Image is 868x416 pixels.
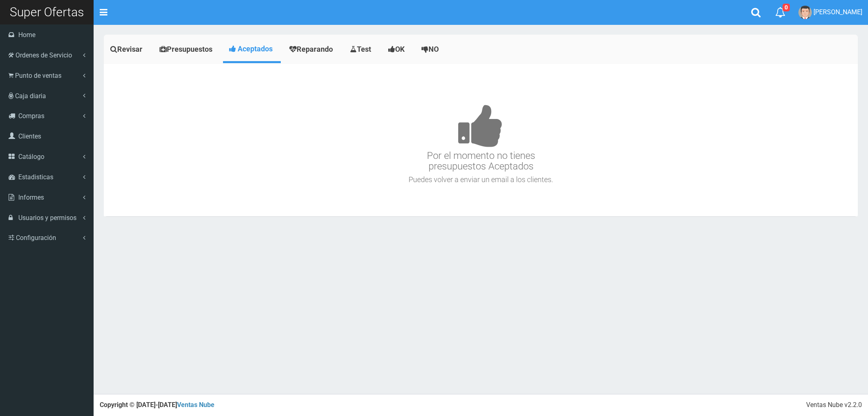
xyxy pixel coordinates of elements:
span: Punto de ventas [15,72,61,79]
h4: Puedes volver a enviar un email a los clientes. [106,176,856,184]
span: Clientes [18,132,41,140]
img: User Image [798,6,812,19]
span: Configuración [16,234,56,242]
a: Aceptados [223,37,281,61]
span: Ordenes de Servicio [15,51,72,59]
span: Catálogo [18,153,44,161]
span: Test [357,45,371,53]
span: Revisar [117,45,142,53]
span: Aceptados [238,44,273,53]
a: Revisar [104,37,151,62]
span: Reparando [297,45,333,53]
a: Reparando [283,37,341,62]
a: NO [415,37,447,62]
span: Usuarios y permisos [18,214,77,222]
span: Informes [18,194,44,201]
span: Home [18,31,35,39]
a: Ventas Nube [177,401,214,409]
span: NO [429,45,439,53]
span: Super Ofertas [10,5,84,19]
a: Presupuestos [153,37,221,62]
span: Presupuestos [167,45,212,53]
span: [PERSON_NAME] [813,8,862,16]
div: Ventas Nube v2.2.0 [806,401,862,410]
span: OK [395,45,404,53]
span: 0 [783,4,790,11]
strong: Copyright © [DATE]-[DATE] [100,401,214,409]
span: Compras [18,112,44,120]
a: Test [343,37,380,62]
h3: Por el momento no tienes presupuestos Aceptados [106,80,856,172]
span: Estadisticas [18,173,53,181]
span: Caja diaria [15,92,46,100]
a: OK [382,37,413,62]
